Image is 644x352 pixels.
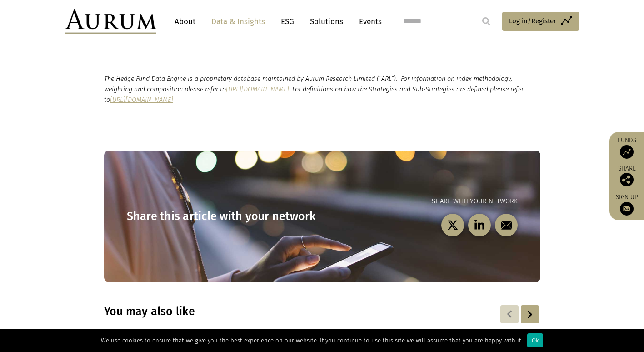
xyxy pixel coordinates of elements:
[502,12,579,31] a: Log in/Register
[500,220,512,231] img: email-black.svg
[305,13,348,30] a: Solutions
[509,15,556,26] span: Log in/Register
[620,173,634,186] img: Share this post
[110,96,173,104] a: [URL][DOMAIN_NAME]
[477,12,495,30] input: Submit
[474,220,485,231] img: linkedin-black.svg
[527,333,543,347] div: Ok
[614,193,639,216] a: Sign up
[226,85,289,93] a: [URL][DOMAIN_NAME]
[127,210,322,223] h3: Share this article with your network
[170,13,200,30] a: About
[620,202,634,216] img: Sign up to our newsletter
[354,13,382,30] a: Events
[104,74,540,105] p: The Hedge Fund Data Engine is a proprietary database maintained by Aurum Research Limited (“ARL”)...
[614,166,639,186] div: Share
[447,220,458,231] img: twitter-black.svg
[322,196,518,207] p: Share with your network
[65,9,156,34] img: Aurum
[104,305,423,318] h3: You may also like
[620,145,634,159] img: Access Funds
[276,13,299,30] a: ESG
[207,13,270,30] a: Data & Insights
[614,136,639,159] a: Funds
